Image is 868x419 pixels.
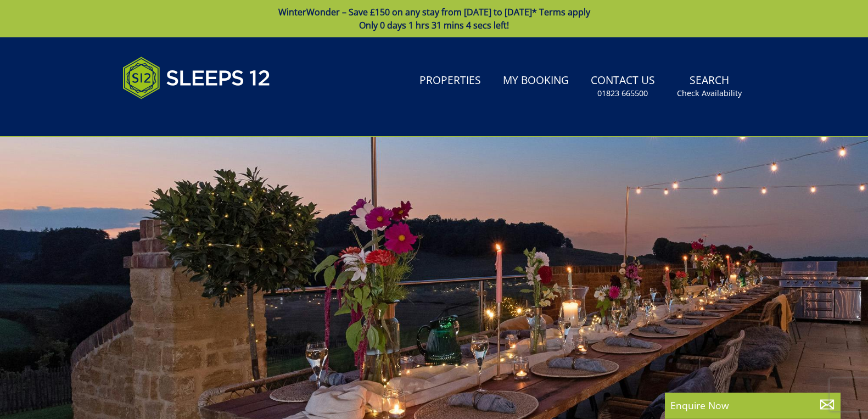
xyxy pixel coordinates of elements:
img: Sleeps 12 [122,51,271,105]
a: Contact Us01823 665500 [586,69,659,104]
iframe: Customer reviews powered by Trustpilot [117,112,232,121]
span: Only 0 days 1 hrs 31 mins 4 secs left! [359,19,509,31]
small: 01823 665500 [597,88,648,99]
small: Check Availability [677,88,742,99]
p: Enquire Now [670,398,835,412]
a: SearchCheck Availability [673,69,746,104]
a: Properties [415,69,485,93]
a: My Booking [499,69,573,93]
